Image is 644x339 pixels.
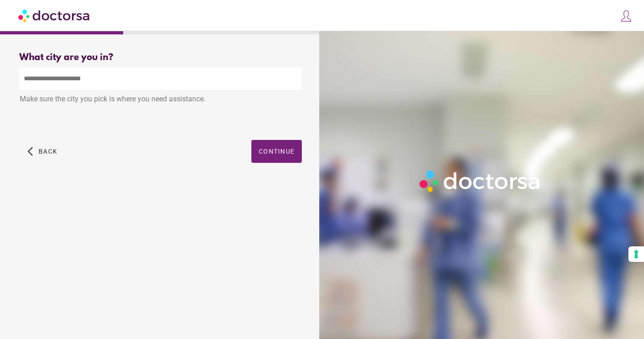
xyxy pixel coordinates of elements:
[416,167,545,196] img: Logo-Doctorsa-trans-White-partial-flat.png
[18,5,91,26] img: Doctorsa.com
[628,246,644,262] button: Your consent preferences for tracking technologies
[39,148,57,155] span: Back
[24,140,61,163] button: arrow_back_ios Back
[259,148,294,155] span: Continue
[620,10,633,22] img: icons8-customer-100.png
[19,52,302,63] div: What city are you in?
[19,90,302,110] div: Make sure the city you pick is where you need assistance.
[251,140,302,163] button: Continue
